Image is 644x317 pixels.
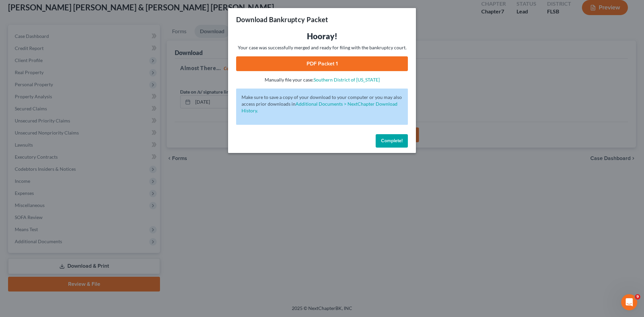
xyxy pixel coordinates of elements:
[236,15,328,24] h3: Download Bankruptcy Packet
[314,77,380,83] a: Southern District of [US_STATE]
[236,44,408,51] p: Your case was successfully merged and ready for filing with the bankruptcy court.
[381,138,402,144] span: Complete!
[621,294,637,310] iframe: Intercom live chat
[241,94,402,114] p: Make sure to save a copy of your download to your computer or you may also access prior downloads in
[241,101,397,113] a: Additional Documents > NextChapter Download History.
[236,31,408,42] h3: Hooray!
[236,76,408,83] p: Manually file your case:
[236,56,408,71] a: PDF Packet 1
[635,294,640,300] span: 9
[376,134,408,148] button: Complete!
